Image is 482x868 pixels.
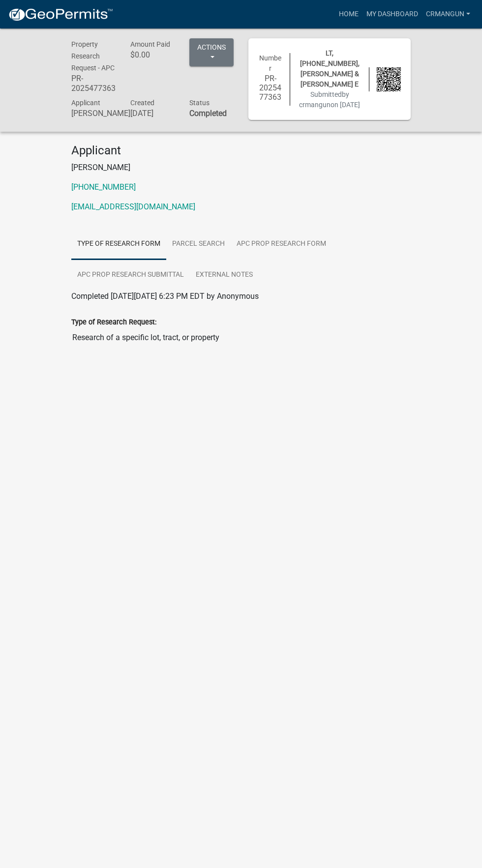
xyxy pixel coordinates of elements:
[71,319,156,326] label: Type of Research Request:
[259,54,281,72] span: Number
[300,49,360,88] span: LT, [PHONE_NUMBER], [PERSON_NAME] & [PERSON_NAME] E
[189,38,234,66] button: Actions
[299,90,360,109] span: Submitted on [DATE]
[130,50,175,59] h6: $0.00
[166,229,231,260] a: Parcel search
[71,162,411,174] p: [PERSON_NAME]
[258,74,282,102] h6: PR-2025477363
[130,40,170,48] span: Amount Paid
[130,109,175,118] h6: [DATE]
[71,202,195,211] a: [EMAIL_ADDRESS][DOMAIN_NAME]
[71,144,411,158] h4: Applicant
[377,67,401,91] img: QR code
[190,260,259,291] a: External Notes
[335,5,362,24] a: Home
[189,109,227,118] strong: Completed
[130,99,154,107] span: Created
[71,291,259,301] span: Completed [DATE][DATE] 6:23 PM EDT by Anonymous
[71,260,190,291] a: APC Prop Research Submittal
[71,229,166,260] a: Type of Research Form
[71,182,136,192] a: [PHONE_NUMBER]
[231,229,332,260] a: APC Prop Research Form
[71,109,116,118] h6: [PERSON_NAME]
[422,5,474,24] a: crmangun
[71,40,115,72] span: Property Research Request - APC
[189,99,210,107] span: Status
[362,5,422,24] a: My Dashboard
[71,99,100,107] span: Applicant
[71,74,116,92] h6: PR-2025477363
